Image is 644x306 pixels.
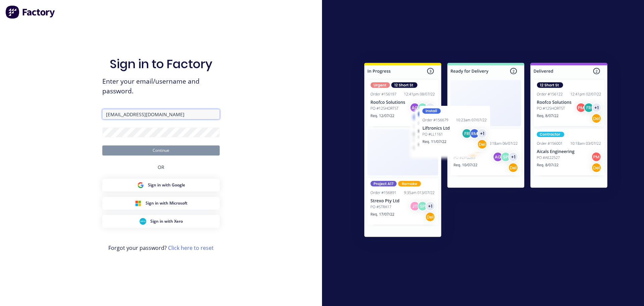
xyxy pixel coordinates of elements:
button: Continue [102,145,220,156]
img: Sign in [350,49,622,253]
span: Sign in with Xero [150,218,183,224]
img: Xero Sign in [140,218,146,225]
button: Microsoft Sign inSign in with Microsoft [102,197,220,210]
span: Sign in with Microsoft [146,200,187,206]
h1: Sign in to Factory [110,57,212,71]
img: Google Sign in [137,182,144,188]
img: Microsoft Sign in [135,200,142,207]
span: Sign in with Google [148,182,185,188]
div: OR [158,156,164,179]
input: Email/Username [102,109,220,119]
a: Click here to reset [168,244,214,252]
button: Xero Sign inSign in with Xero [102,215,220,228]
span: Forgot your password? [108,244,214,252]
button: Google Sign inSign in with Google [102,179,220,191]
span: Enter your email/username and password. [102,77,220,96]
img: Factory [5,5,56,19]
